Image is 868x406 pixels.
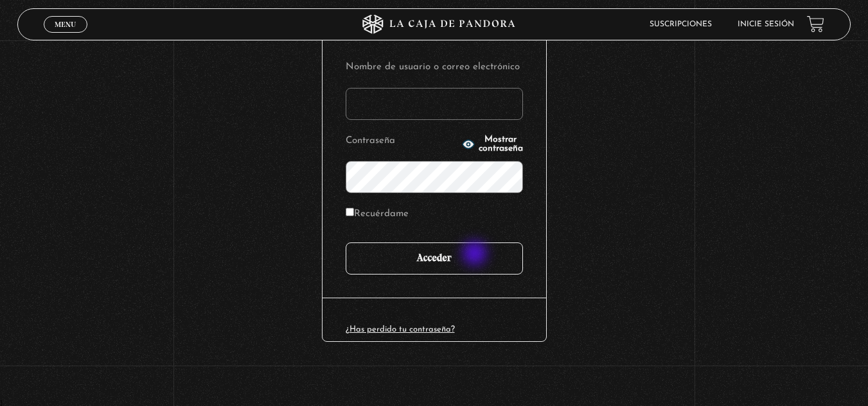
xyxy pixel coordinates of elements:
input: Acceder [346,242,523,275]
a: View your shopping cart [807,15,824,33]
input: Recuérdame [346,208,354,216]
label: Contraseña [346,131,458,151]
button: Mostrar contraseña [462,135,523,153]
a: Inicie sesión [738,21,794,28]
span: Mostrar contraseña [479,135,523,153]
label: Nombre de usuario o correo electrónico [346,58,523,78]
a: Suscripciones [650,21,712,28]
span: Menu [55,21,76,28]
a: ¿Has perdido tu contraseña? [346,325,455,334]
label: Recuérdame [346,205,409,224]
span: Cerrar [50,31,80,40]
